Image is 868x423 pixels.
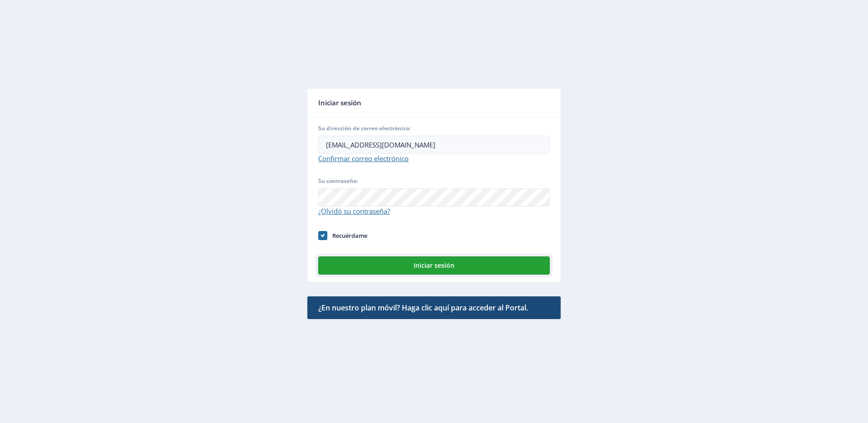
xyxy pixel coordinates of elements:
[318,207,390,216] a: ¿Olvidó su contraseña?
[318,177,358,185] span: Su contraseña:
[318,136,550,154] input: Dirección de correo electrónico
[318,124,410,132] span: Su dirección de correo electrónico:
[332,231,367,240] span: Recuérdame
[318,154,409,163] a: Confirmar correo electrónico
[318,256,550,275] button: Iniciar sesión
[318,96,550,110] div: Iniciar sesión
[307,296,561,320] a: ¿En nuestro plan móvil? Haga clic aquí para acceder al Portal.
